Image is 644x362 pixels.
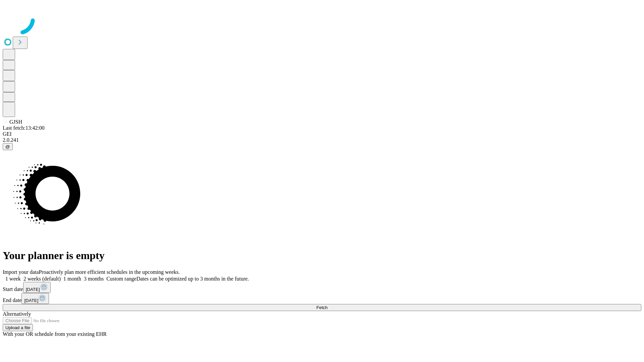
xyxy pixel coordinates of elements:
[24,298,38,303] span: [DATE]
[9,119,22,125] span: GJSH
[26,287,40,292] span: [DATE]
[106,276,136,282] span: Custom range
[3,143,13,150] button: @
[5,144,10,149] span: @
[3,304,641,311] button: Fetch
[137,276,249,282] span: Dates can be optimized up to 3 months in the future.
[21,293,49,304] button: [DATE]
[3,293,641,304] div: End date
[3,137,641,143] div: 2.0.241
[63,276,81,282] span: 1 month
[3,125,45,131] span: Last fetch: 13:42:00
[3,249,641,262] h1: Your planner is empty
[3,311,31,317] span: Alternatively
[84,276,104,282] span: 3 months
[5,276,21,282] span: 1 week
[3,282,641,293] div: Start date
[3,331,107,337] span: With your OR schedule from your existing EHR
[3,324,33,331] button: Upload a file
[3,269,39,275] span: Import your data
[316,305,327,310] span: Fetch
[23,276,61,282] span: 2 weeks (default)
[39,269,180,275] span: Proactively plan more efficient schedules in the upcoming weeks.
[23,282,51,293] button: [DATE]
[3,131,641,137] div: GEI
